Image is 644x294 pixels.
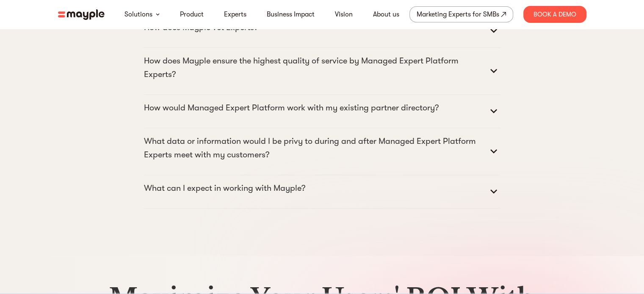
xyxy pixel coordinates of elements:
summary: What data or information would I be privy to during and after Managed Expert Platform Experts mee... [144,135,500,168]
div: Marketing Experts for SMBs [417,8,499,20]
summary: What can I expect in working with Mayple? [144,181,500,202]
img: mayple-logo [58,9,105,20]
a: Business Impact [267,9,315,19]
summary: How does Mayple vet Experts? [144,21,500,41]
img: arrow-down [156,13,160,16]
p: What data or information would I be privy to during and after Managed Expert Platform Experts mee... [144,135,487,162]
div: Book A Demo [523,6,586,23]
p: How would Managed Expert Platform work with my existing partner directory? [144,101,439,115]
a: About us [373,9,399,19]
a: Solutions [124,9,152,19]
summary: How does Mayple ensure the highest quality of service by Managed Expert Platform Experts? [144,54,500,88]
a: Experts [224,9,246,19]
summary: How would Managed Expert Platform work with my existing partner directory? [144,101,500,121]
a: Marketing Experts for SMBs [409,6,513,22]
a: Product [180,9,204,19]
a: Vision [335,9,353,19]
p: How does Mayple ensure the highest quality of service by Managed Expert Platform Experts? [144,54,487,81]
p: What can I expect in working with Mayple? [144,181,305,195]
